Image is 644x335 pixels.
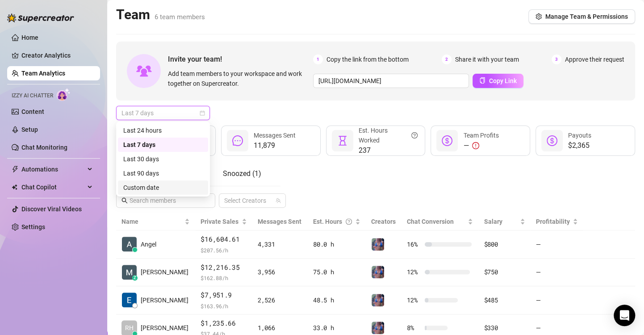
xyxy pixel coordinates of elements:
[123,168,203,178] div: Last 90 days
[118,152,208,166] div: Last 30 days
[201,262,247,273] span: $12,216.35
[123,126,203,135] div: Last 24 hours
[372,238,384,251] img: Jaylie
[254,140,296,151] span: 11,879
[122,265,137,280] img: Matt
[258,323,302,333] div: 1,066
[118,180,208,195] div: Custom date
[21,162,85,176] span: Automations
[276,198,281,203] span: team
[614,305,635,326] div: Open Intercom Messenger
[568,132,591,139] span: Payouts
[125,323,134,333] span: RH
[535,13,542,20] span: setting
[484,295,525,305] div: $485
[155,13,205,21] span: 6 team members
[121,197,128,204] span: search
[484,267,525,277] div: $750
[116,6,205,23] h2: Team
[545,13,628,20] span: Manage Team & Permissions
[122,293,137,307] img: Eunice
[122,237,137,251] img: Angel
[141,295,188,305] span: [PERSON_NAME]
[313,267,360,277] div: 75.0 h
[21,126,38,133] a: Setup
[21,223,45,230] a: Settings
[359,126,418,145] div: Est. Hours Worked
[531,230,583,259] td: —
[118,166,208,180] div: Last 90 days
[472,142,479,149] span: exclamation-circle
[313,323,360,333] div: 33.0 h
[12,92,53,100] span: Izzy AI Chatter
[12,184,17,190] img: Chat Copilot
[442,54,452,64] span: 2
[442,135,452,146] span: dollar-circle
[313,54,323,64] span: 1
[313,239,360,249] div: 80.0 h
[141,267,188,277] span: [PERSON_NAME]
[372,322,384,334] img: Jaylie
[326,54,409,64] span: Copy the link from the bottom
[201,218,238,225] span: Private Sales
[484,323,525,333] div: $330
[313,295,360,305] div: 48.5 h
[21,34,38,41] a: Home
[547,135,557,146] span: dollar-circle
[121,217,183,226] span: Name
[118,138,208,152] div: Last 7 days
[132,275,138,281] div: z
[258,267,302,277] div: 3,956
[57,88,71,101] img: AI Chatter
[123,140,203,150] div: Last 7 days
[568,140,591,151] span: $2,365
[346,217,352,226] span: question-circle
[258,295,302,305] div: 2,526
[407,239,421,249] span: 16 %
[200,110,205,116] span: calendar
[528,9,635,24] button: Manage Team & Permissions
[123,183,203,193] div: Custom date
[536,218,570,225] span: Profitability
[21,180,85,194] span: Chat Copilot
[201,246,247,255] span: $ 207.56 /h
[372,294,384,306] img: Jaylie
[531,286,583,314] td: —
[407,323,421,333] span: 8 %
[258,239,302,249] div: 4,331
[407,267,421,277] span: 12 %
[121,106,205,120] span: Last 7 days
[337,135,348,146] span: hourglass
[484,239,525,249] div: $800
[313,217,353,226] div: Est. Hours
[201,273,247,282] span: $ 162.88 /h
[531,259,583,287] td: —
[141,239,156,249] span: Angel
[201,318,247,329] span: $1,235.66
[118,123,208,138] div: Last 24 hours
[552,54,561,64] span: 3
[473,74,523,88] button: Copy Link
[12,166,19,173] span: thunderbolt
[21,108,44,115] a: Content
[21,144,67,151] a: Chat Monitoring
[21,205,82,213] a: Discover Viral Videos
[168,54,313,65] span: Invite your team!
[366,213,402,230] th: Creators
[130,196,203,205] input: Search members
[372,266,384,278] img: Jaylie
[407,218,454,225] span: Chat Conversion
[489,77,517,84] span: Copy Link
[223,169,261,178] span: Snoozed ( 1 )
[116,213,195,230] th: Name
[359,145,418,156] span: 237
[201,290,247,301] span: $7,951.9
[201,234,247,245] span: $16,604.61
[258,218,301,225] span: Messages Sent
[21,70,65,77] a: Team Analytics
[484,218,502,225] span: Salary
[254,132,296,139] span: Messages Sent
[411,126,418,145] span: question-circle
[455,54,519,64] span: Share it with your team
[141,323,188,333] span: [PERSON_NAME]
